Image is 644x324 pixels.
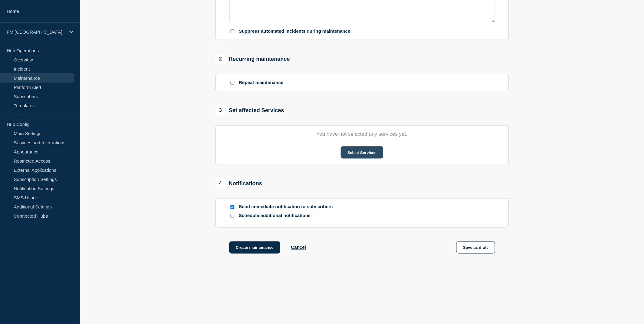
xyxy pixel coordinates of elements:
div: Set affected Services [215,105,284,116]
input: Send immediate notification to subscribers [230,205,234,209]
span: 4 [215,178,226,189]
div: Notifications [215,178,262,189]
p: Suppress automated incidents during maintenance [239,28,351,34]
span: 3 [215,105,226,116]
p: Schedule additional notifications [239,213,337,219]
input: Schedule additional notifications [230,214,234,218]
button: Create maintenance [229,241,281,254]
p: Repeat maintenance [239,80,284,86]
p: You have not selected any services yet. [229,131,495,137]
button: Cancel [291,245,306,250]
input: Suppress automated incidents during maintenance [230,29,234,33]
input: Repeat maintenance [230,81,234,85]
button: Save as draft [456,241,495,254]
button: Select Services [341,146,383,159]
p: Send immediate notification to subscribers [239,204,337,210]
span: 2 [215,54,226,64]
p: FM [GEOGRAPHIC_DATA] [7,29,65,35]
div: Recurring maintenance [215,54,290,64]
